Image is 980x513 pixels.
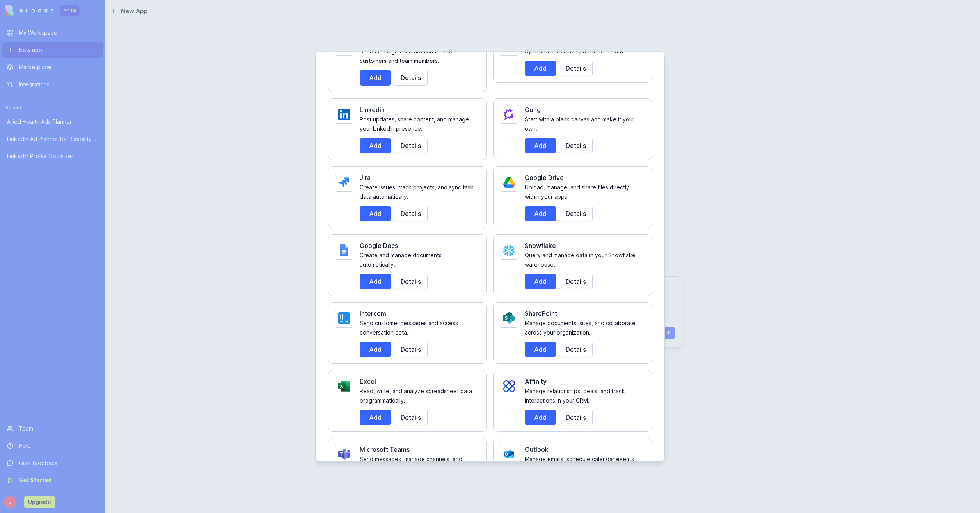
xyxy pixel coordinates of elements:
span: Excel [360,378,376,385]
button: Details [559,138,593,153]
button: Details [394,138,428,153]
button: Add [360,342,391,357]
button: Details [559,206,593,221]
span: SharePoint [525,310,557,317]
button: Add [525,61,556,76]
button: Details [559,410,593,425]
button: Details [394,206,428,221]
button: Add [525,138,556,153]
span: Jira [360,174,371,182]
button: Add [525,342,556,357]
span: Create issues, track projects, and sync task data automatically. [360,184,474,200]
span: Google Docs [360,242,398,249]
span: Query and manage data in your Snowflake warehouse. [525,252,636,268]
span: Manage relationships, deals, and track interactions in your CRM. [525,388,625,404]
span: Manage emails, schedule calendar events, and organize contacts. [525,456,636,472]
span: Sync and automate spreadsheet data. [525,48,625,55]
button: Add [525,206,556,221]
span: Upload, manage, and share files directly within your apps. [525,184,629,200]
button: Details [559,274,593,289]
span: Google Drive [525,174,564,182]
span: Send customer messages and access conversation data. [360,320,458,336]
button: Add [360,70,391,85]
button: Details [394,410,428,425]
span: Microsoft Teams [360,445,410,453]
span: Start with a blank canvas and make it your own. [525,116,634,132]
button: Add [360,274,391,289]
button: Add [525,274,556,289]
button: Details [394,342,428,357]
span: Linkedin [360,106,385,114]
span: Create and manage documents automatically. [360,252,442,268]
button: Details [394,70,428,85]
button: Add [360,410,391,425]
span: Outlook [525,445,549,453]
button: Details [559,342,593,357]
button: Add [525,410,556,425]
span: Read, write, and analyze spreadsheet data programmatically. [360,388,472,404]
span: Gong [525,106,541,114]
span: Snowflake [525,242,556,249]
button: Details [559,61,593,76]
span: Intercom [360,310,386,317]
button: Add [360,206,391,221]
button: Details [394,274,428,289]
span: Manage documents, sites, and collaborate across your organization. [525,320,636,336]
button: Add [360,138,391,153]
span: Affinity [525,378,547,385]
span: Post updates, share content, and manage your LinkedIn presence. [360,116,469,132]
span: Send messages, manage channels, and collaborate with your team. [360,456,462,472]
